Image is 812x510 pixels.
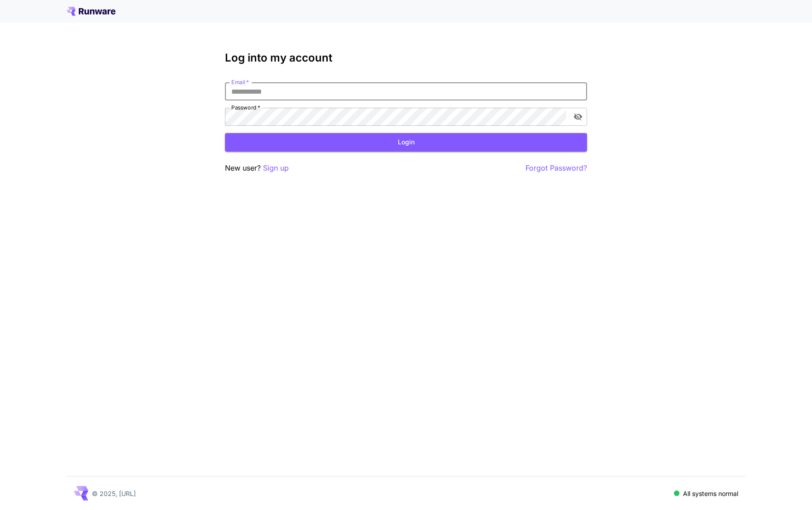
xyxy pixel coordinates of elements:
p: © 2025, [URL] [92,489,136,498]
button: Forgot Password? [525,162,587,174]
label: Email [231,78,249,86]
button: Login [225,133,587,152]
button: toggle password visibility [570,109,586,125]
button: Sign up [263,162,289,174]
h3: Log into my account [225,52,587,64]
p: New user? [225,162,289,174]
label: Password [231,104,260,111]
p: All systems normal [683,489,738,498]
